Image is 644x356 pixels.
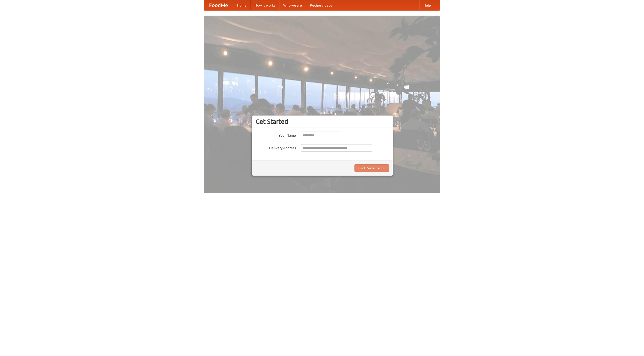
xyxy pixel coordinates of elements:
button: Find Restaurants! [354,164,389,172]
label: Delivery Address [256,144,296,150]
a: Help [419,0,435,10]
h3: Get Started [256,118,389,125]
a: Recipe videos [306,0,336,10]
a: FoodMe [204,0,233,10]
label: Your Name [256,132,296,138]
a: How it works [251,0,279,10]
a: Who we are [279,0,306,10]
a: Home [233,0,251,10]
